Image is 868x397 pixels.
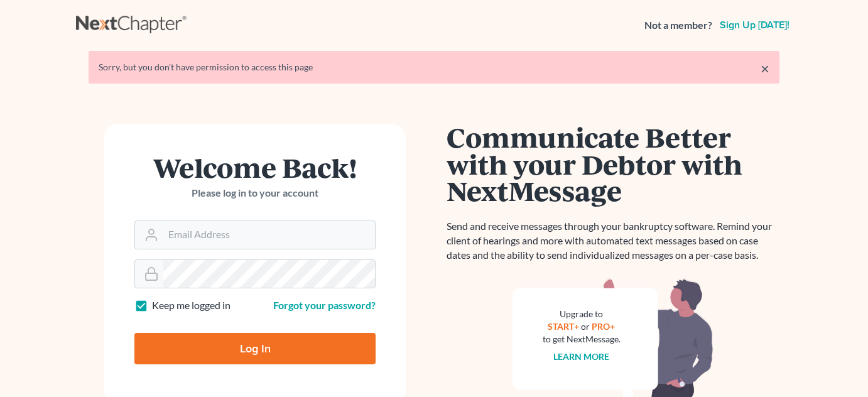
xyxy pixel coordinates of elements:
input: Log In [134,333,376,364]
div: Upgrade to [543,308,621,320]
p: Send and receive messages through your bankruptcy software. Remind your client of hearings and mo... [447,219,779,263]
a: Sign up [DATE]! [717,20,792,30]
a: PRO+ [592,321,616,332]
label: Keep me logged in [152,298,231,313]
a: Learn more [554,351,610,362]
div: Sorry, but you don't have permission to access this page [99,61,769,73]
h1: Welcome Back! [134,154,376,181]
h1: Communicate Better with your Debtor with NextMessage [447,124,779,204]
a: START+ [548,321,580,332]
p: Please log in to your account [134,186,376,200]
div: to get NextMessage. [543,333,621,345]
a: × [761,61,769,76]
span: or [582,321,590,332]
input: Email Address [163,221,375,249]
strong: Not a member? [644,18,712,33]
a: Forgot your password? [273,299,376,311]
